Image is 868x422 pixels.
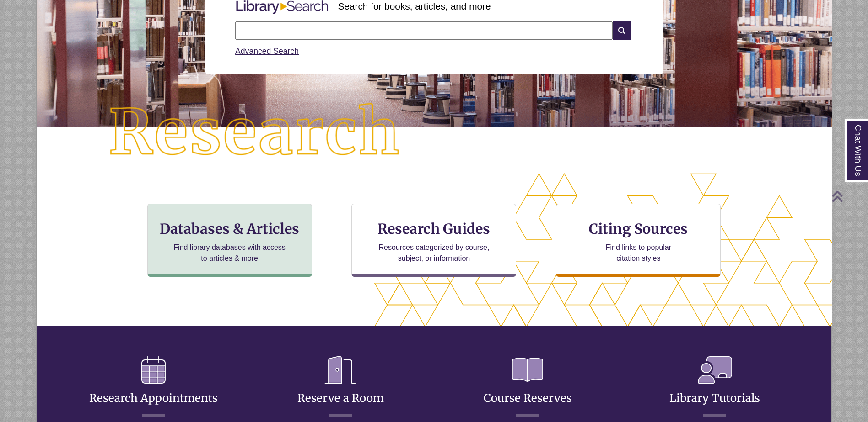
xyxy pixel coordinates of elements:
p: Resources categorized by course, subject, or information [374,242,494,264]
a: Library Tutorials [669,369,760,405]
a: Research Guides Resources categorized by course, subject, or information [351,204,516,277]
img: Research [76,71,434,195]
h3: Citing Sources [583,220,695,237]
h3: Research Guides [359,220,508,237]
p: Find library databases with access to articles & more [170,242,289,264]
h3: Databases & Articles [155,220,304,237]
a: Citing Sources Find links to popular citation styles [556,204,721,277]
i: Search [613,21,630,40]
p: Find links to popular citation styles [594,242,683,264]
a: Reserve a Room [297,369,384,405]
a: Back to Top [831,190,866,202]
a: Advanced Search [235,47,299,56]
a: Research Appointments [89,369,218,405]
a: Databases & Articles Find library databases with access to articles & more [147,204,312,277]
a: Course Reserves [484,369,572,405]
